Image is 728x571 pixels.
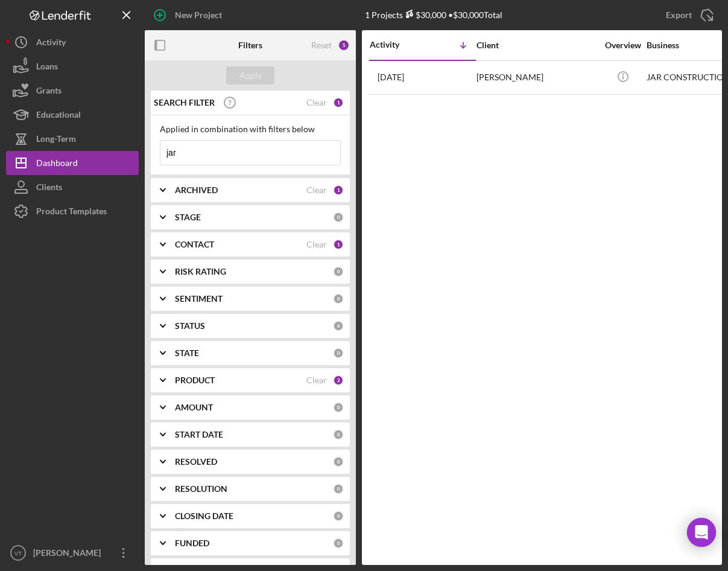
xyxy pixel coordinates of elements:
[36,151,78,178] div: Dashboard
[6,541,139,565] button: VT[PERSON_NAME]
[175,3,222,27] div: New Project
[333,293,344,304] div: 0
[239,66,262,85] div: Apply
[654,3,722,27] button: Export
[306,240,327,249] div: Clear
[333,511,344,522] div: 0
[36,54,58,81] div: Loans
[175,212,201,222] b: STAGE
[306,185,327,195] div: Clear
[6,175,139,199] button: Clients
[365,10,502,20] div: 1 Projects • $30,000 Total
[333,402,344,413] div: 0
[333,429,344,440] div: 0
[306,98,327,107] div: Clear
[333,266,344,277] div: 0
[36,175,62,202] div: Clients
[6,54,139,78] button: Loans
[175,484,227,494] b: RESOLUTION
[333,348,344,359] div: 0
[476,40,597,50] div: Client
[154,98,215,107] b: SEARCH FILTER
[30,541,109,568] div: [PERSON_NAME]
[175,321,205,331] b: STATUS
[175,294,223,304] b: SENTIMENT
[6,103,139,127] button: Educational
[333,456,344,467] div: 0
[333,97,344,108] div: 1
[160,124,341,134] div: Applied in combination with filters below
[238,40,262,50] b: Filters
[333,483,344,494] div: 0
[333,185,344,196] div: 1
[175,511,233,521] b: CLOSING DATE
[175,375,215,385] b: PRODUCT
[36,30,66,57] div: Activity
[175,185,218,195] b: ARCHIVED
[338,39,350,51] div: 5
[36,78,62,106] div: Grants
[6,199,139,223] button: Product Templates
[476,62,597,94] div: [PERSON_NAME]
[175,267,226,276] b: RISK RATING
[226,66,274,85] button: Apply
[333,212,344,223] div: 0
[333,538,344,549] div: 0
[6,78,139,103] button: Grants
[36,127,76,154] div: Long-Term
[333,321,344,331] div: 0
[687,518,716,547] div: Open Intercom Messenger
[6,151,139,175] button: Dashboard
[14,550,22,557] text: VT
[333,239,344,250] div: 1
[666,3,692,27] div: Export
[175,403,213,412] b: AMOUNT
[175,457,217,467] b: RESOLVED
[306,375,327,385] div: Clear
[175,538,209,548] b: FUNDED
[370,40,423,49] div: Activity
[6,127,139,151] button: Long-Term
[378,72,404,82] time: 2025-08-29 16:02
[36,199,107,226] div: Product Templates
[36,103,81,130] div: Educational
[6,30,139,54] button: Activity
[600,40,645,50] div: Overview
[175,348,199,358] b: STATE
[175,430,223,439] b: START DATE
[403,10,446,20] div: $30,000
[311,40,332,50] div: Reset
[145,3,234,27] button: New Project
[175,240,214,249] b: CONTACT
[333,375,344,386] div: 2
